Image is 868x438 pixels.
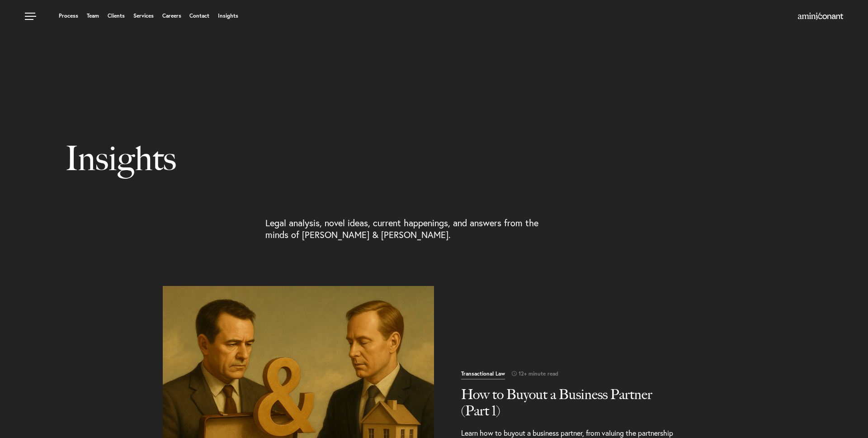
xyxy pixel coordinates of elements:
a: Clients [108,13,125,19]
span: Transactional Law [461,371,505,380]
a: Process [59,13,78,19]
h2: How to Buyout a Business Partner (Part 1) [461,386,678,419]
img: icon-time-light.svg [512,371,517,376]
a: Insights [218,13,238,19]
img: Amini & Conant [798,13,843,20]
p: Legal analysis, novel ideas, current happenings, and answers from the minds of [PERSON_NAME] & [P... [265,217,557,241]
a: Home [798,13,843,20]
a: Services [133,13,154,19]
a: Careers [162,13,181,19]
a: Team [87,13,99,19]
a: Contact [189,13,209,19]
span: 12+ minute read [505,371,558,376]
